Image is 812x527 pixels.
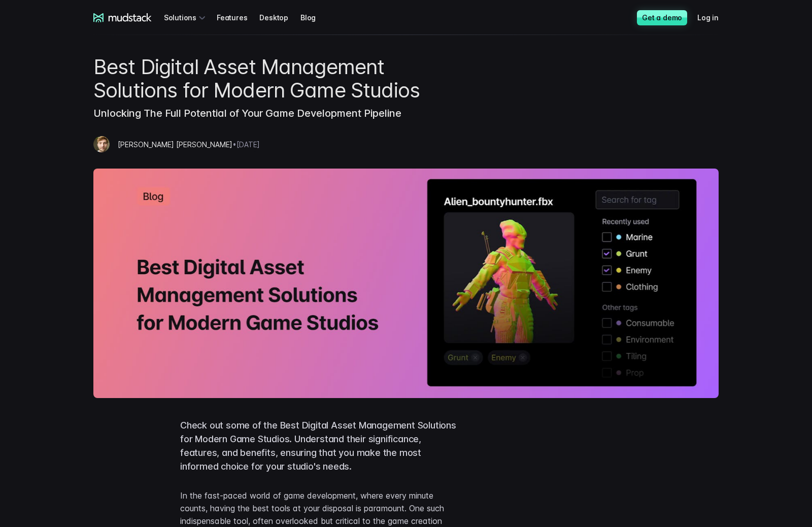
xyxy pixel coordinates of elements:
[164,8,209,27] div: Solutions
[300,8,328,27] a: Blog
[180,418,459,473] p: Check out some of the Best Digital Asset Management Solutions for Modern Game Studios. Understand...
[697,8,731,27] a: Log in
[93,102,459,120] h3: Unlocking The Full Potential of Your Game Development Pipeline
[93,55,459,102] h1: Best Digital Asset Management Solutions for Modern Game Studios
[232,140,260,149] span: • [DATE]
[93,13,152,22] a: mudstack logo
[259,8,300,27] a: Desktop
[118,140,232,149] span: [PERSON_NAME] [PERSON_NAME]
[93,136,110,152] img: Mazze Whiteley
[637,10,687,25] a: Get a demo
[217,8,259,27] a: Features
